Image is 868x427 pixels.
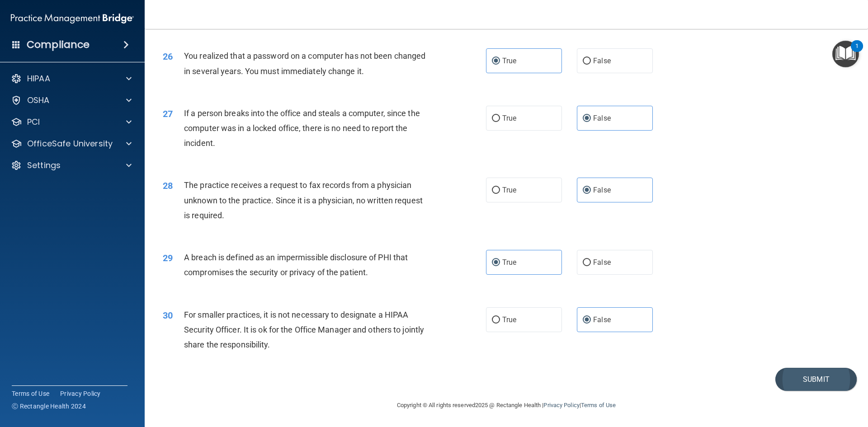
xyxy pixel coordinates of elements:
[184,180,423,220] span: The practice receives a request to fax records from a physician unknown to the practice. Since it...
[502,186,516,194] span: True
[27,95,50,106] p: OSHA
[27,38,90,51] h4: Compliance
[492,58,500,65] input: True
[583,317,591,324] input: False
[593,114,611,122] span: False
[163,180,173,191] span: 28
[593,186,611,194] span: False
[11,95,132,106] a: OSHA
[163,253,173,263] span: 29
[27,117,40,127] p: PCI
[502,56,516,65] span: True
[543,402,579,408] a: Privacy Policy
[11,9,134,28] img: PMB logo
[60,389,101,398] a: Privacy Policy
[492,317,500,324] input: True
[593,315,611,324] span: False
[184,253,408,277] span: A breach is defined as an impermissible disclosure of PHI that compromises the security or privac...
[583,259,591,266] input: False
[583,187,591,194] input: False
[855,46,859,58] div: 1
[12,389,49,398] a: Terms of Use
[27,160,61,171] p: Settings
[27,138,113,149] p: OfficeSafe University
[492,259,500,266] input: True
[184,310,424,349] span: For smaller practices, it is not necessary to designate a HIPAA Security Officer. It is ok for th...
[163,108,173,119] span: 27
[11,73,132,84] a: HIPAA
[11,117,132,127] a: PCI
[184,51,425,75] span: You realized that a password on a computer has not been changed in several years. You must immedi...
[27,73,50,84] p: HIPAA
[502,114,516,122] span: True
[184,108,420,148] span: If a person breaks into the office and steals a computer, since the computer was in a locked offi...
[341,391,671,420] div: Copyright © All rights reserved 2025 @ Rectangle Health | |
[11,138,132,149] a: OfficeSafe University
[583,58,591,65] input: False
[775,368,857,391] button: Submit
[593,258,611,267] span: False
[12,402,86,411] span: Ⓒ Rectangle Health 2024
[581,402,616,408] a: Terms of Use
[492,187,500,194] input: True
[11,160,132,171] a: Settings
[163,51,173,62] span: 26
[832,41,859,67] button: Open Resource Center, 1 new notification
[502,258,516,267] span: True
[583,115,591,122] input: False
[593,56,611,65] span: False
[163,310,173,321] span: 30
[502,315,516,324] span: True
[492,115,500,122] input: True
